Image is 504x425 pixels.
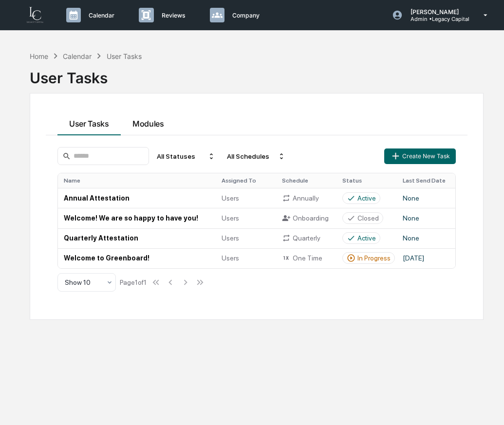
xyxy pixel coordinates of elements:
span: Users [222,234,239,242]
div: Active [357,234,376,242]
img: logo [23,6,47,24]
td: Annual Attestation [58,188,216,208]
div: User Tasks [30,61,484,87]
div: Active [357,194,376,202]
th: Assigned To [216,173,276,188]
div: Onboarding [282,214,331,222]
td: Welcome! We are so happy to have you! [58,208,216,228]
td: Welcome to Greenboard! [58,248,216,268]
td: Quarterly Attestation [58,228,216,248]
div: Page 1 of 1 [120,278,147,286]
span: Users [222,254,239,262]
div: In Progress [357,254,391,262]
div: All Statuses [153,148,219,164]
p: Calendar [81,12,119,19]
p: Reviews [154,12,190,19]
td: [DATE] [397,248,477,268]
button: Modules [121,109,176,135]
button: Create New Task [384,148,455,164]
button: User Tasks [57,109,121,135]
div: One Time [282,254,331,262]
td: None [397,228,477,248]
span: Users [222,194,239,202]
div: Quarterly [282,234,331,242]
td: None [397,188,477,208]
th: Schedule [276,173,336,188]
div: Closed [357,214,379,222]
div: User Tasks [107,52,142,60]
th: Status [336,173,397,188]
th: Name [58,173,216,188]
div: Annually [282,194,331,203]
p: Admin • Legacy Capital [403,16,469,22]
th: Last Send Date [397,173,477,188]
p: Company [224,12,264,19]
div: All Schedules [223,148,289,164]
p: [PERSON_NAME] [403,8,469,16]
div: Calendar [63,52,92,60]
span: Users [222,214,239,222]
td: None [397,208,477,228]
div: Home [30,52,48,60]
